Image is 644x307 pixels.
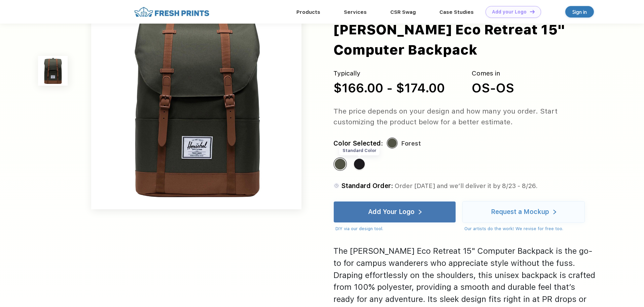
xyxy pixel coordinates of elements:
[492,9,527,15] div: Add your Logo
[333,69,445,79] div: Typically
[335,225,456,232] div: DIY via our design tool.
[401,138,421,149] div: Forest
[368,209,415,215] div: Add Your Logo
[530,10,535,13] img: DT
[354,159,365,170] div: Black
[491,209,549,215] div: Request a Mockup
[132,6,211,18] img: fo%20logo%202.webp
[419,210,422,215] img: white arrow
[553,210,556,215] img: white arrow
[333,106,598,127] div: The price depends on your design and how many you order. Start customizing the product below for ...
[464,225,585,232] div: Our artists do the work! We revise for free too.
[472,79,514,97] div: OS-OS
[335,159,346,170] div: Forest
[333,79,445,97] div: $166.00 - $174.00
[333,20,623,60] div: [PERSON_NAME] Eco Retreat 15" Computer Backpack
[565,6,594,18] a: Sign in
[395,182,538,190] span: Order [DATE] and we’ll deliver it by 8/23 - 8/26.
[296,9,320,15] a: Products
[341,182,393,190] span: Standard Order:
[572,8,587,16] div: Sign in
[333,183,339,189] img: standard order
[333,138,383,149] div: Color Selected:
[38,56,68,86] img: func=resize&h=100
[472,69,514,79] div: Comes in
